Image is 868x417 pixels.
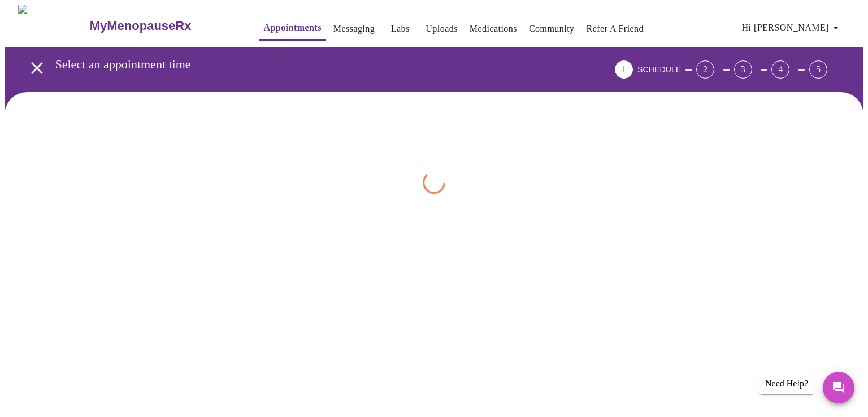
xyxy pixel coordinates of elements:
[391,21,410,37] a: Labs
[470,21,517,37] a: Medications
[734,60,752,79] div: 3
[771,60,789,79] div: 4
[333,21,375,37] a: Messaging
[329,18,379,40] button: Messaging
[259,16,325,41] button: Appointments
[529,21,575,37] a: Community
[90,19,192,33] h3: MyMenopauseRx
[582,18,649,40] button: Refer a Friend
[18,5,88,47] img: MyMenopauseRx Logo
[88,6,236,46] a: MyMenopauseRx
[696,60,714,79] div: 2
[637,65,681,74] span: SCHEDULE
[823,372,854,403] button: Messages
[587,21,644,37] a: Refer a Friend
[615,60,633,79] div: 1
[742,20,843,36] span: Hi [PERSON_NAME]
[426,21,458,37] a: Uploads
[263,20,321,36] a: Appointments
[465,18,522,40] button: Medications
[20,51,54,85] button: open drawer
[759,373,814,394] div: Need Help?
[809,60,827,79] div: 5
[524,18,579,40] button: Community
[382,18,418,40] button: Labs
[55,57,552,72] h3: Select an appointment time
[737,16,847,39] button: Hi [PERSON_NAME]
[421,18,462,40] button: Uploads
